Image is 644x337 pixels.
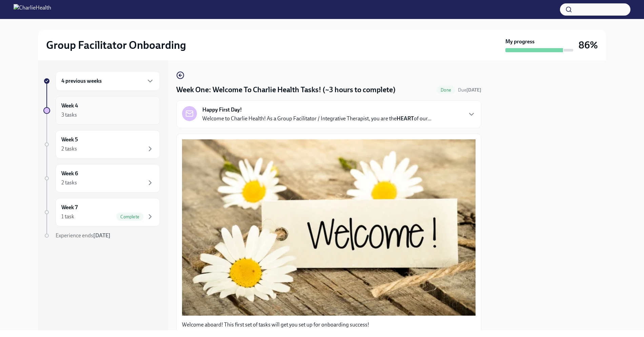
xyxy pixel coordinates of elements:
h6: Week 6 [61,170,78,177]
div: 2 tasks [61,179,77,186]
strong: HEART [397,115,414,122]
a: Week 62 tasks [43,164,160,193]
p: Welcome to Charlie Health! As a Group Facilitator / Integrative Therapist, you are the of our... [202,115,431,122]
div: 4 previous weeks [56,71,160,91]
button: Zoom image [182,139,476,316]
h6: 4 previous weeks [61,77,102,85]
h6: Week 7 [61,204,78,211]
a: Week 71 taskComplete [43,198,160,226]
span: Complete [116,214,143,219]
img: CharlieHealth [14,4,51,15]
span: Due [458,87,481,93]
h4: Week One: Welcome To Charlie Health Tasks! (~3 hours to complete) [176,85,396,95]
h2: Group Facilitator Onboarding [46,38,186,52]
div: 2 tasks [61,145,77,153]
h6: Week 5 [61,136,78,143]
span: August 11th, 2025 09:00 [458,87,481,93]
div: 3 tasks [61,111,77,119]
p: Welcome aboard! This first set of tasks will get you set up for onboarding success! [182,321,476,329]
h6: Week 4 [61,102,78,110]
h3: 86% [579,39,598,51]
a: Week 52 tasks [43,130,160,159]
div: 1 task [61,213,74,220]
span: Experience ends [56,232,110,239]
span: Done [437,87,455,93]
strong: [DATE] [466,87,481,93]
a: Week 43 tasks [43,96,160,125]
strong: My progress [505,38,535,45]
strong: [DATE] [93,232,110,239]
strong: Happy First Day! [202,106,242,114]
